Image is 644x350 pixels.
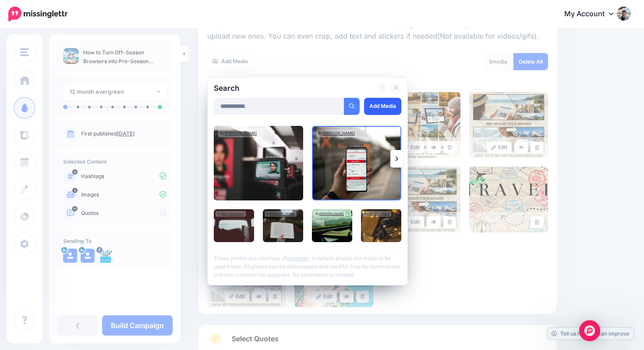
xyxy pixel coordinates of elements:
[225,291,250,303] a: Edit
[98,249,112,263] img: 453777935_409493875473900_8174178620958796104_n-bsa154022.jpg
[207,15,548,307] div: Select Media
[547,328,633,339] a: Tell us how we can improve
[368,212,389,216] a: Jordan Madrid
[312,291,337,303] a: Edit
[270,212,295,216] a: [PERSON_NAME]
[81,172,166,180] p: Hashtags
[63,238,166,244] h4: Sending To
[513,53,548,70] a: Delete All
[400,142,425,154] a: Edit
[469,167,548,232] img: 1UQBPYFRDIR69ZA45YH49G7KSRK0LUTD.gif
[83,48,166,66] p: How to Turn Off-Season Browsers into Pre-Season Bookers
[20,48,29,56] img: menu.png
[63,158,166,165] h4: Selected Content
[81,191,166,199] p: Images
[63,48,79,64] img: b4f4d0c1416a4924ee79a15befe21801_thumb.jpg
[482,53,514,70] div: media
[579,320,600,341] div: Open Intercom Messenger
[323,131,355,136] a: [PERSON_NAME]
[214,85,239,92] h2: Search
[214,126,303,200] img: Among them
[556,4,631,25] a: My Account
[225,131,257,136] a: [PERSON_NAME]
[363,211,391,217] div: By
[382,167,460,232] img: 7WPQS32MQ5RQTNU7NZSMERBOSUI6HT0Y_large.png
[214,209,254,242] img: Dear Lake Taupo, Thank you.
[221,212,244,216] a: Yoal Desurmont
[72,188,78,193] span: 5
[469,92,548,158] img: 60LQKCGBHN6NAGT5RHAYGG9OQI32VRGD_large.png
[487,142,512,154] a: Edit
[286,255,309,261] a: Unsplash
[314,211,346,217] div: By
[263,209,303,242] img: Holding book on road
[63,83,166,100] button: 12 month evergreen
[207,19,548,42] p: Next, let's make sure we have the best media for this campaign. Delete those you don't want or up...
[70,87,156,97] div: 12 month evergreen
[400,216,425,228] a: Edit
[117,130,134,137] a: [DATE]
[232,333,279,345] span: Select Quotes
[218,129,258,137] div: By
[316,129,357,137] div: By
[81,249,95,263] img: user_default_image.png
[319,212,344,216] a: [PERSON_NAME]
[207,53,253,70] a: Add Media
[8,7,67,21] img: Missinglettr
[214,249,401,279] p: These photos are courtesy of . Unsplash photos are made to be used freely. All photos can be down...
[63,249,77,263] img: user_default_image.png
[72,206,78,211] span: 14
[81,209,166,217] p: Quotes
[312,126,401,200] img: The Deutsche Bahn Streckenplaner app with a train in the background!
[489,58,492,65] span: 5
[216,211,246,217] div: By
[364,98,401,115] a: Add Media
[265,211,297,217] div: By
[382,92,460,158] img: TLBAUMH75TFKZT3J6I7P8GGZUNS2320Y_large.jpg
[81,130,166,138] p: First published
[72,169,78,175] span: 6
